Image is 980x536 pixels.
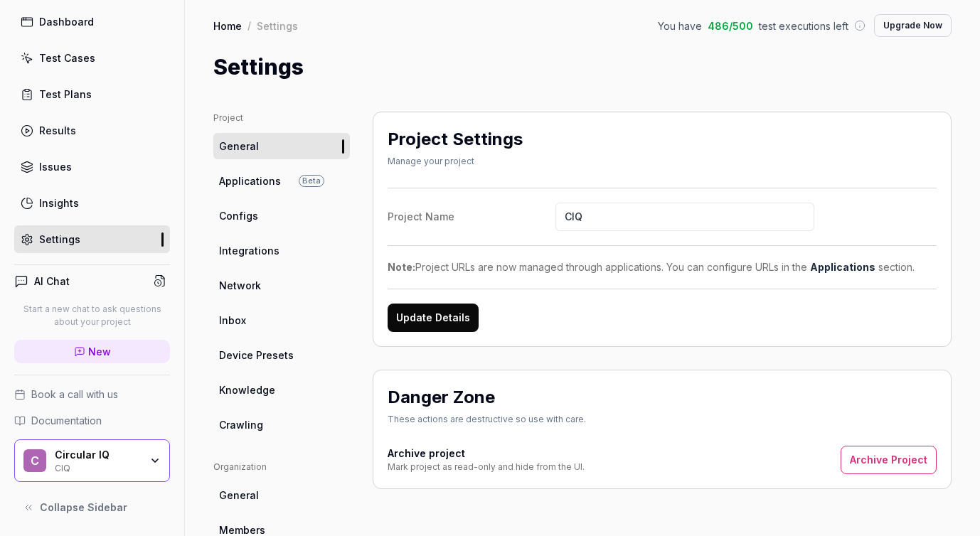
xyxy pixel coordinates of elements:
button: CCircular IQCIQ [14,439,170,482]
span: Beta [299,175,324,187]
div: CIQ [55,461,140,473]
a: Home [213,18,242,33]
a: General [213,482,350,508]
button: Collapse Sidebar [14,493,170,522]
span: Applications [219,173,281,188]
h2: Project Settings [388,127,523,152]
p: Start a new chat to ask questions about your project [14,303,170,328]
a: Dashboard [14,8,170,36]
a: Insights [14,189,170,217]
div: Project Name [388,209,555,224]
a: Configs [213,203,350,229]
span: Configs [219,208,258,223]
span: Integrations [219,243,279,258]
a: Crawling [213,412,350,438]
span: 486 / 500 [708,18,753,33]
a: Inbox [213,307,350,333]
div: Test Plans [39,87,92,102]
div: Organization [213,461,350,473]
a: Test Plans [14,80,170,108]
button: Update Details [388,304,479,332]
input: Project Name [555,203,815,231]
a: New [14,340,170,363]
div: Circular IQ [55,449,140,461]
div: Project URLs are now managed through applications. You can configure URLs in the section. [388,259,937,274]
a: Knowledge [213,377,350,403]
span: test executions left [759,18,848,33]
span: Documentation [31,413,102,428]
a: General [213,133,350,159]
a: Device Presets [213,342,350,368]
button: Archive Project [841,446,937,474]
span: Inbox [219,313,246,328]
div: Manage your project [388,155,523,168]
div: Project [213,112,350,124]
a: Test Cases [14,44,170,72]
div: Settings [39,232,80,247]
div: These actions are destructive so use with care. [388,413,586,426]
span: Device Presets [219,348,294,363]
a: ApplicationsBeta [213,168,350,194]
a: Applications [810,261,875,273]
div: Mark project as read-only and hide from the UI. [388,461,585,473]
div: Issues [39,159,72,174]
span: Collapse Sidebar [40,500,127,515]
span: Network [219,278,261,293]
span: General [219,488,259,503]
div: Dashboard [39,14,94,29]
span: C [23,449,46,472]
div: Test Cases [39,50,95,65]
span: New [88,344,111,359]
a: Issues [14,153,170,181]
a: Settings [14,225,170,253]
span: Book a call with us [31,387,118,402]
div: Insights [39,195,79,210]
span: Crawling [219,417,263,432]
h4: AI Chat [34,274,70,289]
div: Settings [257,18,298,33]
h2: Danger Zone [388,385,495,410]
h1: Settings [213,51,304,83]
a: Integrations [213,237,350,264]
a: Results [14,117,170,144]
h4: Archive project [388,446,585,461]
strong: Note: [388,261,415,273]
a: Documentation [14,413,170,428]
a: Book a call with us [14,387,170,402]
a: Network [213,272,350,299]
span: General [219,139,259,154]
div: Results [39,123,76,138]
button: Upgrade Now [874,14,952,37]
span: You have [658,18,702,33]
span: Knowledge [219,382,275,397]
div: / [247,18,251,33]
